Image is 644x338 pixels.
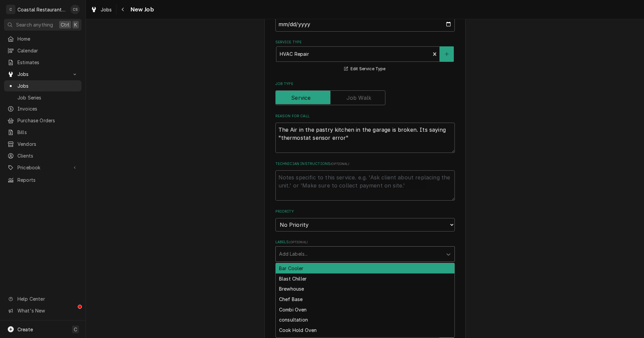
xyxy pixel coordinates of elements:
div: Coastal Restaurant Repair [17,6,67,13]
a: Go to Help Center [4,293,82,304]
span: Purchase Orders [17,117,78,124]
div: Cook Hold Oven [276,325,454,335]
button: Edit Service Type [343,65,386,73]
span: Estimates [17,59,78,66]
span: Search anything [16,21,53,28]
a: Invoices [4,103,82,114]
a: Vendors [4,138,82,150]
button: Create New Service [440,46,454,62]
span: Jobs [17,82,78,89]
label: Reason For Call [275,114,455,119]
div: CS [70,5,80,14]
label: Technician Instructions [275,161,455,167]
div: Job Type [275,81,455,105]
div: C [6,5,15,14]
a: Estimates [4,57,82,68]
span: What's New [17,307,77,314]
div: Blast Chiller [276,273,454,284]
svg: Create New Service [445,52,449,56]
div: Date Received [275,7,455,31]
div: Reason For Call [275,114,455,153]
textarea: The Air in the pastry kitchen in the garage is broken. Its saying "thermostat sensor error" [275,123,455,153]
a: Calendar [4,45,82,56]
a: Reports [4,174,82,185]
span: Jobs [17,71,68,78]
a: Clients [4,150,82,161]
span: Job Series [17,94,78,101]
a: Jobs [88,4,115,15]
input: yyyy-mm-dd [275,17,455,32]
span: ( optional ) [330,162,349,166]
span: Ctrl [61,21,69,28]
span: Calendar [17,47,78,54]
a: Jobs [4,80,82,91]
div: Chris Sockriter's Avatar [70,5,80,14]
div: Brewhouse [276,284,454,294]
span: Help Center [17,295,77,302]
span: ( optional ) [289,240,308,244]
span: New Job [128,5,154,14]
button: Navigate back [118,4,128,15]
a: Go to Jobs [4,69,82,80]
div: Bar Cooler [276,263,454,273]
label: Service Type [275,40,455,45]
span: Invoices [17,105,78,112]
a: Go to What's New [4,305,82,316]
div: Priority [275,209,455,231]
div: Technician Instructions [275,161,455,201]
span: K [74,21,77,28]
div: Combi Oven [276,304,454,315]
label: Job Type [275,81,455,87]
div: Chef Base [276,294,454,304]
a: Go to Pricebook [4,162,82,173]
button: Search anythingCtrlK [4,19,82,31]
a: Purchase Orders [4,115,82,126]
a: Bills [4,127,82,138]
div: consultation [276,314,454,325]
span: Bills [17,129,78,136]
label: Priority [275,209,455,214]
span: Jobs [101,6,112,13]
span: Home [17,35,78,42]
span: Reports [17,176,78,183]
span: C [74,326,77,333]
a: Job Series [4,92,82,103]
a: Home [4,33,82,44]
div: Service Type [275,40,455,73]
span: Create [17,327,33,332]
label: Labels [275,240,455,245]
span: Vendors [17,140,78,147]
div: Labels [275,240,455,261]
span: Clients [17,152,78,159]
span: Pricebook [17,164,68,171]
